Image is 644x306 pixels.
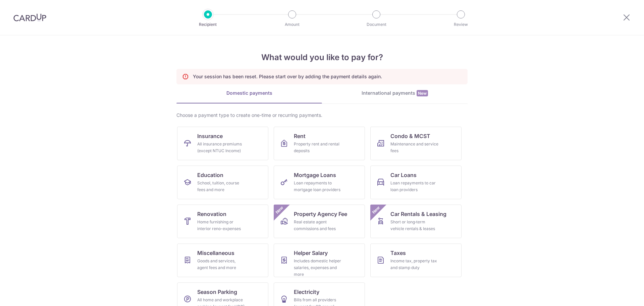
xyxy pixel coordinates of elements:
span: New [371,205,382,216]
span: Miscellaneous [197,249,234,257]
div: International payments [322,90,468,97]
div: Choose a payment type to create one-time or recurring payments. [176,112,468,119]
span: New [274,205,285,216]
span: Property Agency Fee [294,210,347,218]
a: Car Rentals & LeasingShort or long‑term vehicle rentals & leasesNew [370,205,462,238]
span: Car Rentals & Leasing [390,210,446,218]
a: Car LoansLoan repayments to car loan providers [370,166,462,199]
iframe: Opens a widget where you can find more information [601,286,637,303]
a: Mortgage LoansLoan repayments to mortgage loan providers [274,166,365,199]
span: Helper Salary [294,249,328,257]
span: Season Parking [197,288,237,296]
p: Review [436,21,486,28]
span: Electricity [294,288,319,296]
div: All insurance premiums (except NTUC Income) [197,141,246,154]
div: Real estate agent commissions and fees [294,219,342,232]
p: Recipient [183,21,233,28]
div: Property rent and rental deposits [294,141,342,154]
p: Document [352,21,401,28]
span: Car Loans [390,171,417,179]
div: Short or long‑term vehicle rentals & leases [390,219,439,232]
div: Loan repayments to mortgage loan providers [294,180,342,193]
span: Taxes [390,249,406,257]
div: Goods and services, agent fees and more [197,258,246,271]
span: Education [197,171,223,179]
a: MiscellaneousGoods and services, agent fees and more [177,244,268,277]
div: Loan repayments to car loan providers [390,180,439,193]
div: Income tax, property tax and stamp duty [390,258,439,271]
span: Rent [294,132,306,140]
a: Helper SalaryIncludes domestic helper salaries, expenses and more [274,244,365,277]
div: Includes domestic helper salaries, expenses and more [294,258,342,278]
a: RenovationHome furnishing or interior reno-expenses [177,205,268,238]
img: CardUp [13,13,46,21]
span: Mortgage Loans [294,171,336,179]
span: Renovation [197,210,226,218]
div: School, tuition, course fees and more [197,180,246,193]
p: Your session has been reset. Please start over by adding the payment details again. [193,73,382,80]
a: Property Agency FeeReal estate agent commissions and feesNew [274,205,365,238]
a: EducationSchool, tuition, course fees and more [177,166,268,199]
div: Maintenance and service fees [390,141,439,154]
span: New [417,90,428,96]
div: Domestic payments [176,90,322,96]
a: RentProperty rent and rental deposits [274,127,365,160]
span: Insurance [197,132,223,140]
div: Home furnishing or interior reno-expenses [197,219,246,232]
span: Condo & MCST [390,132,430,140]
p: Amount [267,21,317,28]
h4: What would you like to pay for? [176,51,468,63]
a: InsuranceAll insurance premiums (except NTUC Income) [177,127,268,160]
a: Condo & MCSTMaintenance and service fees [370,127,462,160]
a: TaxesIncome tax, property tax and stamp duty [370,244,462,277]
